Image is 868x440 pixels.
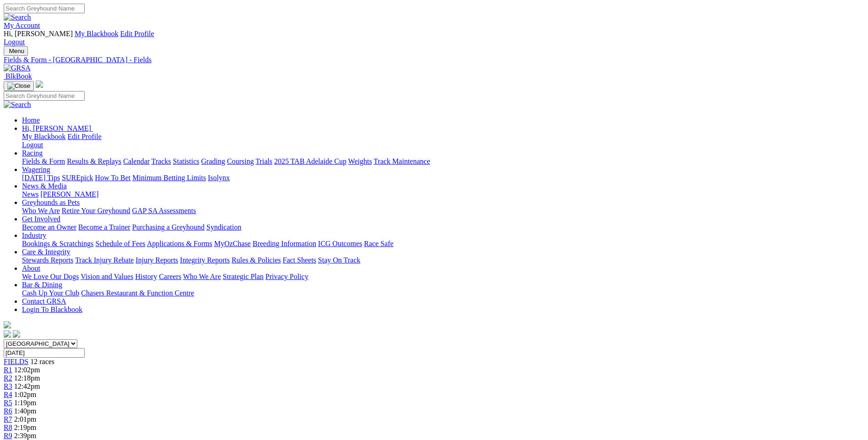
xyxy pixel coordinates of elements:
[75,256,134,264] a: Track Injury Rebate
[7,82,30,90] img: Close
[14,382,40,390] span: 12:42pm
[4,358,28,365] a: FIELDS
[4,30,864,46] div: My Account
[4,391,12,398] a: R4
[40,190,98,198] a: [PERSON_NAME]
[22,297,66,305] a: Contact GRSA
[14,366,40,374] span: 12:02pm
[13,330,20,338] img: twitter.svg
[68,133,102,140] a: Edit Profile
[4,366,12,374] a: R1
[132,207,196,215] a: GAP SA Assessments
[22,116,40,124] a: Home
[214,240,251,247] a: MyOzChase
[22,124,93,132] a: Hi, [PERSON_NAME]
[30,358,54,365] span: 12 races
[135,273,157,280] a: History
[120,30,154,38] a: Edit Profile
[223,273,264,280] a: Strategic Plan
[159,273,181,280] a: Careers
[4,56,864,64] a: Fields & Form - [GEOGRAPHIC_DATA] - Fields
[4,399,12,407] a: R5
[22,273,79,280] a: We Love Our Dogs
[4,407,12,415] a: R6
[22,223,864,231] div: Get Involved
[227,157,254,165] a: Coursing
[4,46,28,56] button: Toggle navigation
[22,157,864,166] div: Racing
[67,157,121,165] a: Results & Replays
[4,382,12,390] a: R3
[232,256,281,264] a: Rules & Policies
[22,133,66,140] a: My Blackbook
[265,273,308,280] a: Privacy Policy
[22,281,62,289] a: Bar & Dining
[22,174,60,182] a: [DATE] Tips
[14,424,37,431] span: 2:19pm
[201,157,225,165] a: Grading
[9,48,24,54] span: Menu
[4,30,73,38] span: Hi, [PERSON_NAME]
[14,407,37,415] span: 1:40pm
[22,215,60,223] a: Get Involved
[14,415,37,423] span: 2:01pm
[22,306,82,313] a: Login To Blackbook
[4,38,25,46] a: Logout
[4,21,40,29] a: My Account
[147,240,212,247] a: Applications & Forms
[255,157,272,165] a: Trials
[4,13,31,21] img: Search
[173,157,199,165] a: Statistics
[22,141,43,149] a: Logout
[22,273,864,281] div: About
[14,391,37,398] span: 1:02pm
[81,273,133,280] a: Vision and Values
[22,240,93,247] a: Bookings & Scratchings
[22,157,65,165] a: Fields & Form
[22,223,76,231] a: Become an Owner
[274,157,346,165] a: 2025 TAB Adelaide Cup
[22,256,73,264] a: Stewards Reports
[22,182,67,190] a: News & Media
[348,157,372,165] a: Weights
[5,72,32,80] span: BlkBook
[22,124,91,132] span: Hi, [PERSON_NAME]
[318,256,360,264] a: Stay On Track
[22,256,864,264] div: Care & Integrity
[180,256,230,264] a: Integrity Reports
[14,374,40,382] span: 12:18pm
[22,289,79,297] a: Cash Up Your Club
[22,166,50,173] a: Wagering
[62,207,130,215] a: Retire Your Greyhound
[364,240,393,247] a: Race Safe
[22,231,46,239] a: Industry
[95,240,145,247] a: Schedule of Fees
[22,207,60,215] a: Who We Are
[22,248,70,256] a: Care & Integrity
[4,101,31,109] img: Search
[4,415,12,423] a: R7
[22,264,40,272] a: About
[22,240,864,248] div: Industry
[78,223,130,231] a: Become a Trainer
[4,424,12,431] span: R8
[151,157,171,165] a: Tracks
[4,432,12,440] a: R9
[22,199,80,206] a: Greyhounds as Pets
[318,240,362,247] a: ICG Outcomes
[123,157,150,165] a: Calendar
[4,330,11,338] img: facebook.svg
[4,72,32,80] a: BlkBook
[22,174,864,182] div: Wagering
[135,256,178,264] a: Injury Reports
[183,273,221,280] a: Who We Are
[36,80,43,88] img: logo-grsa-white.png
[4,321,11,328] img: logo-grsa-white.png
